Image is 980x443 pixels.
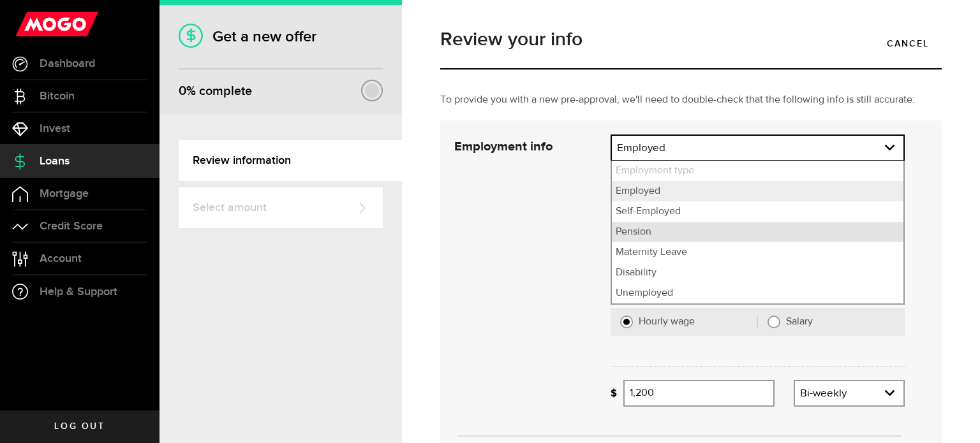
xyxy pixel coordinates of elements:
li: Employment type [612,161,903,181]
h1: Get a new offer [179,27,383,46]
input: Salary [768,316,780,328]
li: Pension [612,222,903,242]
a: Cancel [874,30,942,57]
strong: Employment info [454,140,553,153]
span: Account [40,253,82,265]
span: Invest [40,123,70,134]
p: To provide you with a new pre-approval, we'll need to double-check that the following info is sti... [440,92,942,108]
a: expand select [612,136,903,160]
span: 0 [179,84,186,99]
span: Bitcoin [40,91,75,102]
span: Help & Support [40,286,117,298]
li: Disability [612,263,903,283]
li: Maternity Leave [612,242,903,263]
li: Employed [612,181,903,201]
span: Dashboard [40,58,95,69]
span: Log out [54,422,105,431]
label: Salary [786,316,895,328]
li: Unemployed [612,283,903,303]
li: Self-Employed [612,201,903,222]
span: Credit Score [40,221,103,232]
input: Hourly wage [620,316,633,328]
div: % complete [179,80,252,103]
span: Mortgage [40,188,89,200]
label: Hourly wage [639,316,757,328]
span: Loans [40,156,70,167]
a: Select amount [179,187,383,228]
button: Open LiveChat chat widget [10,5,48,43]
h1: Review your info [440,30,942,49]
a: expand select [795,381,903,405]
a: Review information [179,140,402,181]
